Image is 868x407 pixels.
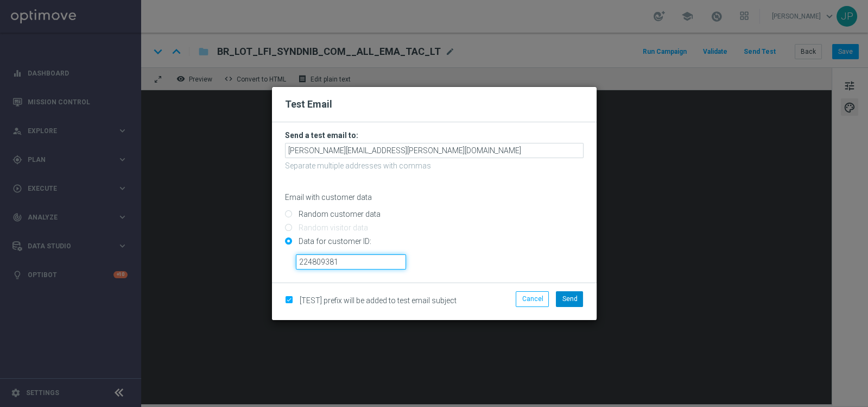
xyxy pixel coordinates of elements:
button: Send [556,291,583,306]
button: Cancel [516,291,549,306]
p: Email with customer data [285,192,584,202]
p: Separate multiple addresses with commas [285,161,584,171]
span: [TEST] prefix will be added to test email subject [300,296,457,305]
h3: Send a test email to: [285,130,584,140]
span: Send [562,295,577,303]
input: Enter ID [296,254,406,270]
h2: Test Email [285,98,584,111]
label: Random customer data [296,209,381,219]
